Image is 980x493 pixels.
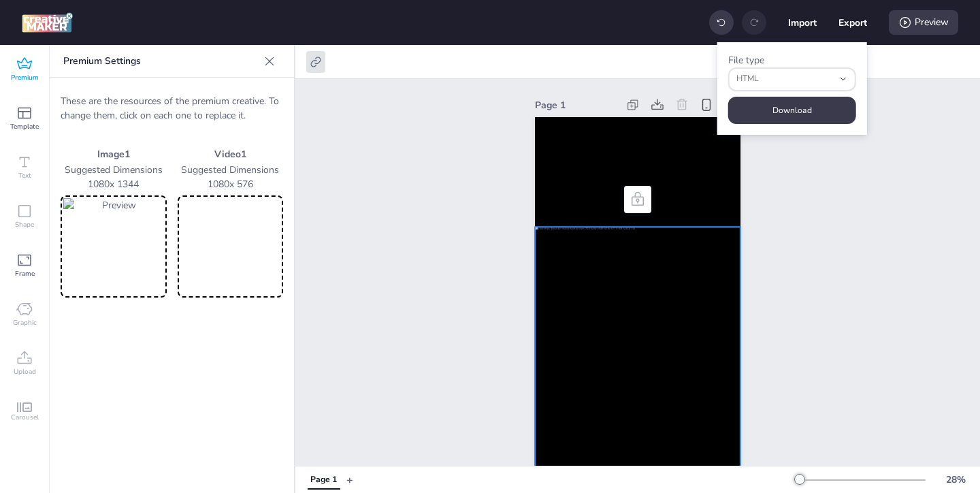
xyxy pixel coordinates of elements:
p: Video 1 [178,147,284,161]
span: Text [18,170,31,181]
span: Shape [15,219,34,230]
div: Tabs [301,468,346,492]
p: Suggested Dimensions [178,163,284,177]
button: Download [728,97,856,124]
span: Frame [15,268,35,279]
span: Upload [14,366,36,377]
p: These are the resources of the premium creative. To change them, click on each one to replace it. [61,94,283,123]
label: File type [728,54,764,67]
div: Preview [889,10,958,35]
button: + [346,468,353,492]
span: Premium [11,72,39,83]
button: Export [838,8,867,37]
p: Image 1 [61,147,167,161]
button: Import [788,8,817,37]
span: HTML [736,73,833,85]
span: Template [10,121,39,132]
p: Suggested Dimensions [61,163,167,177]
p: 1080 x 576 [178,177,284,191]
p: 1080 x 1344 [61,177,167,191]
div: Page 1 [535,98,618,112]
button: fileType [728,67,856,91]
img: logo Creative Maker [22,12,73,33]
p: Premium Settings [63,45,259,78]
img: Preview [63,198,164,295]
span: Graphic [13,317,37,328]
span: Carousel [11,412,39,423]
div: Page 1 [310,474,337,486]
div: 28 % [939,473,972,487]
